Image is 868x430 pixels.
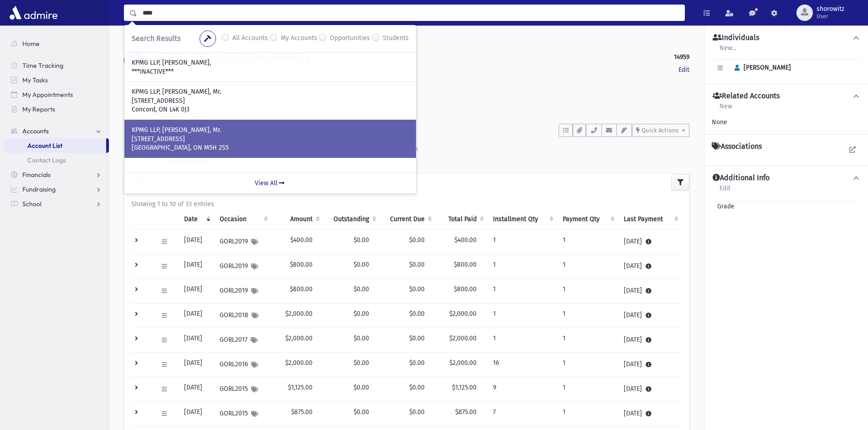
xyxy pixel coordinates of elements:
[488,377,558,402] td: 9
[4,87,109,102] a: My Appointments
[409,285,425,293] span: $0.00
[179,209,214,230] th: Date: activate to sort column ascending
[4,167,109,182] a: Financials
[132,126,409,135] p: KPMG LLP, [PERSON_NAME], Mr.
[4,153,109,167] a: Contact Logs
[272,353,323,377] td: $2,000.00
[330,33,370,44] label: Opportunities
[354,310,369,318] span: $0.00
[712,142,762,151] h4: Associations
[4,197,109,211] a: School
[214,230,272,254] td: GORL2019
[557,402,618,426] td: 1
[7,4,60,22] img: AdmirePro
[618,230,682,254] td: [DATE]
[27,156,66,164] span: Contact Logs
[454,261,477,268] span: $800.00
[4,73,109,87] a: My Tasks
[132,135,409,144] p: [STREET_ADDRESS]
[132,105,409,114] p: Concord, ON L4K 0J3
[124,36,157,50] nav: breadcrumb
[124,137,168,162] a: Activity
[618,279,682,304] td: [DATE]
[618,254,682,279] td: [DATE]
[713,173,770,183] h4: Additional Info
[214,402,272,426] td: GORL2015
[272,230,323,254] td: $400.00
[354,408,369,416] span: $0.00
[557,209,618,230] th: Payment Qty: activate to sort column ascending
[272,209,323,230] th: Amount: activate to sort column ascending
[632,124,689,137] button: Quick Actions
[27,142,62,150] span: Account List
[409,261,425,268] span: $0.00
[272,377,323,402] td: $1,125.00
[4,138,106,153] a: Account List
[557,254,618,279] td: 1
[730,64,791,71] span: [PERSON_NAME]
[4,58,109,73] a: Time Tracking
[272,402,323,426] td: $875.00
[22,185,56,193] span: Fundraising
[488,279,558,304] td: 1
[557,377,618,402] td: 1
[354,384,369,391] span: $0.00
[719,183,731,199] a: Edit
[719,101,733,117] a: New
[132,143,409,152] p: [GEOGRAPHIC_DATA], ON M5H 2S5
[272,304,323,328] td: $2,000.00
[272,328,323,353] td: $2,000.00
[132,58,409,67] p: KPMG LLP, [PERSON_NAME],
[618,402,682,426] td: [DATE]
[454,236,477,244] span: $400.00
[354,261,369,268] span: $0.00
[22,171,51,179] span: Financials
[557,328,618,353] td: 1
[713,33,759,43] h4: Individuals
[409,384,425,391] span: $0.00
[557,279,618,304] td: 1
[618,209,682,230] th: Last Payment: activate to sort column ascending
[179,304,214,328] td: [DATE]
[22,40,40,48] span: Home
[454,285,477,293] span: $800.00
[354,285,369,293] span: $0.00
[618,328,682,353] td: [DATE]
[488,230,558,254] td: 1
[712,173,861,183] button: Additional Info
[409,310,425,318] span: $0.00
[214,328,272,353] td: GORL2017
[124,37,157,45] a: Accounts
[455,408,477,416] span: $875.00
[137,5,684,21] input: Search
[557,304,618,328] td: 1
[124,50,146,71] div: K
[324,209,380,230] th: Outstanding: activate to sort column ascending
[713,91,780,101] h4: Related Accounts
[179,377,214,402] td: [DATE]
[618,377,682,402] td: [DATE]
[618,353,682,377] td: [DATE]
[678,65,689,75] a: Edit
[557,353,618,377] td: 1
[4,182,109,197] a: Fundraising
[214,377,272,402] td: GORL2015
[557,230,618,254] td: 1
[179,230,214,254] td: [DATE]
[131,199,682,209] div: Showing 1 to 10 of 33 entries
[214,304,272,328] td: GORL2018
[449,310,477,318] span: $2,000.00
[232,33,268,44] label: All Accounts
[712,117,861,127] div: None
[354,359,369,367] span: $0.00
[488,328,558,353] td: 1
[488,304,558,328] td: 1
[22,105,55,113] span: My Reports
[22,127,49,135] span: Accounts
[214,209,272,230] th: Occasion : activate to sort column ascending
[22,200,41,208] span: School
[4,124,109,138] a: Accounts
[354,236,369,244] span: $0.00
[281,33,317,44] label: My Accounts
[409,236,425,244] span: $0.00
